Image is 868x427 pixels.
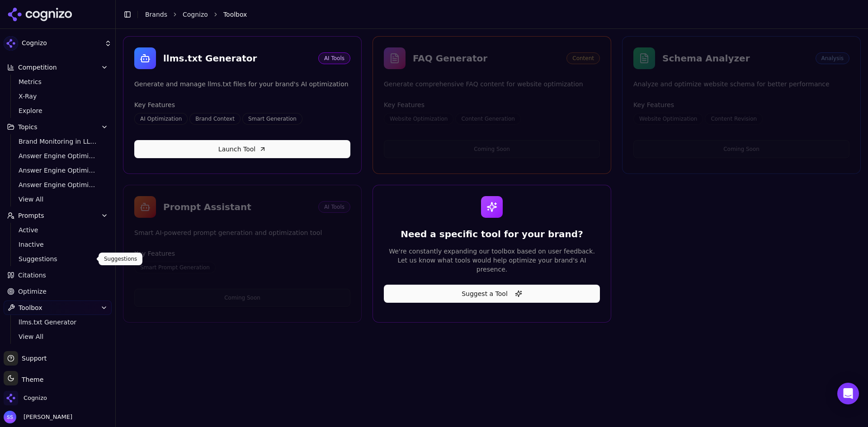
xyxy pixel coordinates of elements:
[705,113,763,125] span: Content Revision
[24,394,47,402] span: Cognizo
[15,238,101,251] a: Inactive
[15,135,101,148] a: Brand Monitoring in LLMs
[4,411,72,423] button: Open user button
[18,271,46,280] span: Citations
[318,52,350,64] span: AI Tools
[384,228,600,240] div: Need a specific tool for your brand?
[242,113,302,125] span: Smart Generation
[22,39,101,47] span: Cognizo
[662,52,808,65] div: Schema Analyzer
[189,113,241,125] span: Brand Context
[15,104,101,117] a: Explore
[15,224,101,236] a: Active
[18,376,43,383] span: Theme
[15,75,101,88] a: Metrics
[413,52,559,65] div: FAQ Generator
[19,303,42,312] span: Toolbox
[19,151,97,160] span: Answer Engine Optimization Platforms
[15,193,101,206] a: View All
[4,391,47,405] button: Open organization switcher
[455,113,520,125] span: Content Generation
[19,106,97,115] span: Explore
[384,79,600,89] div: Generate comprehensive FAQ content for website optimization
[163,201,311,213] div: Prompt Assistant
[18,287,47,296] span: Optimize
[15,330,101,343] a: View All
[19,137,97,146] span: Brand Monitoring in LLMs
[318,201,350,213] span: AI Tools
[566,52,600,64] span: Content
[633,79,849,89] div: Analyze and optimize website schema for better performance
[163,52,311,65] div: llms.txt Generator
[4,391,18,405] img: Cognizo
[134,100,350,109] h4: Key Features
[134,262,216,273] span: Smart Prompt Generation
[15,164,101,177] a: Answer Engine Optimization (AEO)
[223,10,247,19] span: Toolbox
[633,100,849,109] h4: Key Features
[134,249,350,258] h4: Key Features
[19,332,97,341] span: View All
[15,316,101,328] a: llms.txt Generator
[18,122,38,131] span: Topics
[18,354,47,363] span: Support
[384,100,600,109] h4: Key Features
[4,208,112,223] button: Prompts
[816,52,849,64] span: Analysis
[4,268,112,282] a: Citations
[19,77,97,86] span: Metrics
[384,285,600,303] button: Suggest a Tool
[4,120,112,134] button: Topics
[145,11,167,18] a: Brands
[19,254,97,263] span: Suggestions
[145,10,843,19] nav: breadcrumb
[837,383,859,404] div: Open Intercom Messenger
[15,90,101,103] a: X-Ray
[19,318,97,327] span: llms.txt Generator
[19,166,97,175] span: Answer Engine Optimization (AEO)
[15,178,101,191] a: Answer Engine Optimization (AEO) Platforms
[4,300,112,315] button: Toolbox
[19,92,97,101] span: X-Ray
[134,228,350,238] div: Smart AI-powered prompt generation and optimization tool
[4,60,112,75] button: Competition
[183,10,208,19] a: Cognizo
[18,63,57,72] span: Competition
[134,79,350,89] div: Generate and manage llms.txt files for your brand's AI optimization
[4,284,112,299] a: Optimize
[19,195,97,204] span: View All
[4,411,16,423] img: Salih Sağdilek
[104,255,137,263] p: Suggestions
[18,211,44,220] span: Prompts
[19,225,97,235] span: Active
[19,240,97,249] span: Inactive
[19,180,97,189] span: Answer Engine Optimization (AEO) Platforms
[384,247,600,274] div: We're constantly expanding our toolbox based on user feedback. Let us know what tools would help ...
[633,113,703,125] span: Website Optimization
[15,253,101,265] a: Suggestions
[20,413,72,421] span: [PERSON_NAME]
[15,150,101,162] a: Answer Engine Optimization Platforms
[134,140,350,158] a: Launch Tool
[4,36,18,51] img: Cognizo
[384,113,453,125] span: Website Optimization
[134,113,188,125] span: AI Optimization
